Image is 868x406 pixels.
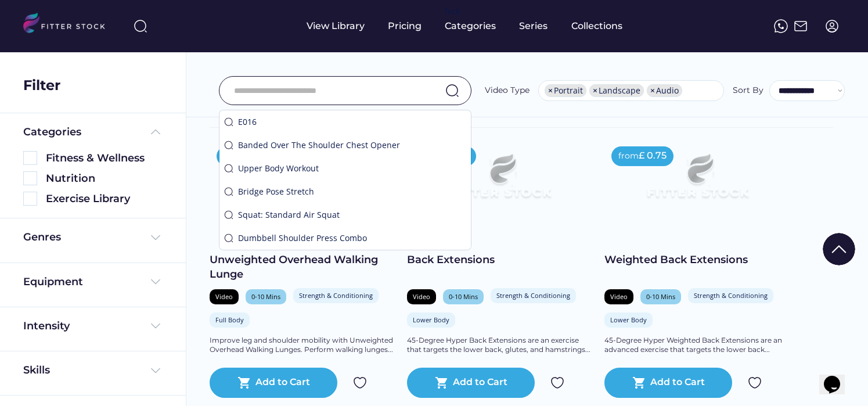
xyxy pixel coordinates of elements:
[23,319,70,333] div: Intensity
[23,363,52,378] div: Skills
[46,151,163,166] div: Fitness & Wellness
[23,230,61,245] div: Genres
[210,336,395,355] div: Improve leg and shoulder mobility with Unweighted Overhead Walking Lunges. Perform walking lunges...
[224,164,233,173] img: search-normal.svg
[238,209,466,221] div: Squat: Standard Air Squat
[589,84,644,97] li: Landscape
[632,376,646,390] button: shopping_cart
[215,292,233,301] div: Video
[23,192,37,206] img: Rectangle%205126.svg
[149,275,163,289] img: Frame%20%284%29.svg
[445,84,459,98] img: search-normal.svg
[733,85,763,96] div: Sort By
[610,315,647,324] div: Lower Body
[149,319,163,333] img: Frame%20%284%29.svg
[593,87,597,95] span: ×
[224,141,233,150] img: search-normal.svg
[388,20,422,33] div: Pricing
[46,192,163,206] div: Exercise Library
[215,315,244,324] div: Full Body
[604,336,790,355] div: 45-Degree Hyper Weighted Back Extensions are an advanced exercise that targets the lower back...
[694,291,768,300] div: Strength & Conditioning
[435,376,449,390] button: shopping_cart
[224,117,233,127] img: search-normal.svg
[224,233,233,243] img: search-normal.svg
[238,232,466,244] div: Dumbbell Shoulder Press Combo
[255,376,310,390] div: Add to Cart
[519,20,548,33] div: Series
[23,125,81,139] div: Categories
[307,20,365,33] div: View Library
[23,151,37,165] img: Rectangle%205126.svg
[748,376,762,390] img: Group%201000002324.svg
[149,125,163,139] img: Frame%20%285%29.svg
[639,149,667,162] div: £ 0.75
[238,139,466,151] div: Banded Over The Shoulder Chest Opener
[210,253,395,282] div: Unweighted Overhead Walking Lunge
[646,292,675,301] div: 0-10 Mins
[23,171,37,185] img: Rectangle%205126.svg
[449,292,478,301] div: 0-10 Mins
[238,116,466,128] div: E016
[413,292,430,301] div: Video
[647,84,682,97] li: Audio
[134,19,147,33] img: search-normal%203.svg
[548,87,553,95] span: ×
[825,19,839,33] img: profile-circle.svg
[237,376,251,390] button: shopping_cart
[149,364,163,378] img: Frame%20%284%29.svg
[650,87,655,95] span: ×
[251,292,280,301] div: 0-10 Mins
[485,85,530,96] div: Video Type
[604,253,790,267] div: Weighted Back Extensions
[623,139,772,223] img: Frame%2079%20%281%29.svg
[774,19,788,33] img: meteor-icons_whatsapp%20%281%29.svg
[238,186,466,197] div: Bridge Pose Stretch
[618,150,639,162] div: from
[224,210,233,220] img: search-normal.svg
[650,376,705,390] div: Add to Cart
[445,6,460,17] div: fvck
[550,376,564,390] img: Group%201000002324.svg
[571,20,622,33] div: Collections
[23,275,83,289] div: Equipment
[445,20,496,33] div: Categories
[453,376,507,390] div: Add to Cart
[23,13,115,37] img: LOGO.svg
[496,291,570,300] div: Strength & Conditioning
[407,253,593,267] div: Back Extensions
[224,187,233,196] img: search-normal.svg
[299,291,373,300] div: Strength & Conditioning
[426,139,574,223] img: Frame%2079%20%281%29.svg
[353,376,367,390] img: Group%201000002324.svg
[823,233,855,265] img: Group%201000002322%20%281%29.svg
[610,292,628,301] div: Video
[46,171,163,186] div: Nutrition
[819,360,856,394] iframe: chat widget
[23,76,60,95] div: Filter
[149,231,163,245] img: Frame%20%284%29.svg
[794,19,808,33] img: Frame%2051.svg
[407,336,593,355] div: 45-Degree Hyper Back Extensions are an exercise that targets the lower back, glutes, and hamstrin...
[238,163,466,174] div: Upper Body Workout
[545,84,586,97] li: Portrait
